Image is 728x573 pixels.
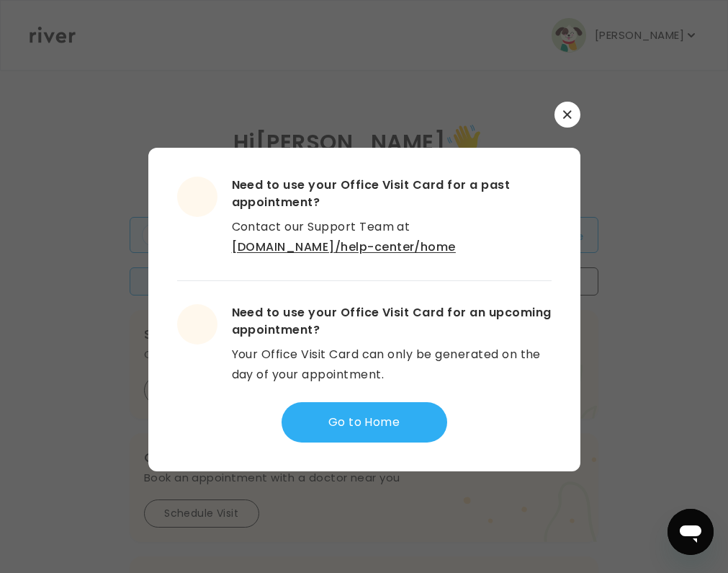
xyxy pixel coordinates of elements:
p: Your Office Visit Card can only be generated on the day of your appointment. [232,345,552,385]
iframe: Button to launch messaging window [668,509,714,555]
h3: Need to use your Office Visit Card for a past appointment? [232,177,552,211]
h3: Need to use your Office Visit Card for an upcoming appointment? [232,304,552,339]
p: Contact our Support Team at [232,217,552,257]
button: Go to Home [282,402,447,443]
a: [DOMAIN_NAME]/help-center/home [232,239,456,255]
